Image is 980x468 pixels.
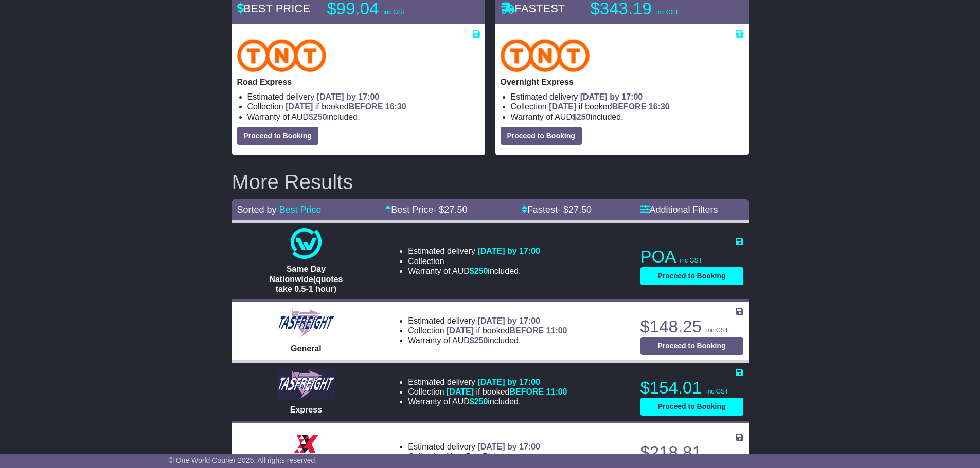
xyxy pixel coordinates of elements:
[501,39,590,72] img: TNT Domestic: Overnight Express
[640,442,743,463] p: $218.81
[477,442,540,451] span: [DATE] by 17:00
[447,387,567,396] span: if booked
[640,337,743,355] button: Proceed to Booking
[640,267,743,285] button: Proceed to Booking
[649,102,670,111] span: 16:30
[522,204,592,215] a: Fastest- $27.50
[706,388,728,395] span: inc GST
[474,397,488,406] span: 250
[247,92,480,102] li: Estimated delivery
[706,453,728,460] span: inc GST
[447,387,474,396] span: [DATE]
[444,204,467,215] span: 27.50
[408,266,540,276] li: Warranty of AUD included.
[408,442,540,452] li: Estimated delivery
[247,102,480,111] li: Collection
[656,9,679,16] span: inc GST
[290,405,322,414] span: Express
[237,127,318,145] button: Proceed to Booking
[509,387,544,396] span: BEFORE
[447,326,474,335] span: [DATE]
[568,204,592,215] span: 27.50
[447,452,507,461] span: Next Day Pickup
[291,428,322,459] img: Border Express: Express Bulk Service
[501,127,582,145] button: Proceed to Booking
[237,39,327,72] img: TNT Domestic: Road Express
[577,113,591,121] span: 250
[277,308,335,339] img: Tasfreight: General
[640,398,743,416] button: Proceed to Booking
[511,102,743,111] li: Collection
[470,397,488,406] span: $
[286,102,313,111] span: [DATE]
[291,344,322,353] span: General
[433,204,467,215] span: - $
[474,336,488,345] span: 250
[612,102,647,111] span: BEFORE
[640,378,743,398] p: $154.01
[470,336,488,345] span: $
[572,113,591,121] span: $
[237,204,277,215] span: Sorted by
[408,256,540,266] li: Collection
[237,77,480,87] p: Road Express
[447,326,567,335] span: if booked
[477,316,540,325] span: [DATE] by 17:00
[349,102,383,111] span: BEFORE
[477,247,540,255] span: [DATE] by 17:00
[546,387,567,396] span: 11:00
[291,228,322,259] img: One World Courier: Same Day Nationwide(quotes take 0.5-1 hour)
[501,2,565,15] span: FASTEST
[408,246,540,256] li: Estimated delivery
[277,369,335,400] img: Tasfreight: Express
[549,102,669,111] span: if booked
[408,316,567,326] li: Estimated delivery
[269,265,343,293] span: Same Day Nationwide(quotes take 0.5-1 hour)
[640,204,718,215] a: Additional Filters
[558,204,592,215] span: - $
[408,326,567,335] li: Collection
[408,397,567,406] li: Warranty of AUD included.
[546,326,567,335] span: 11:00
[680,257,702,264] span: inc GST
[408,387,567,397] li: Collection
[232,171,749,193] h2: More Results
[317,92,380,101] span: [DATE] by 17:00
[247,112,480,122] li: Warranty of AUD included.
[408,335,567,345] li: Warranty of AUD included.
[640,247,743,267] p: POA
[279,204,322,215] a: Best Price
[580,92,643,101] span: [DATE] by 17:00
[286,102,406,111] span: if booked
[309,113,327,121] span: $
[313,113,327,121] span: 250
[470,267,488,275] span: $
[474,267,488,275] span: 250
[169,456,317,464] span: © One World Courier 2025. All rights reserved.
[408,452,540,461] li: Collection
[385,102,406,111] span: 16:30
[511,112,743,122] li: Warranty of AUD included.
[549,102,576,111] span: [DATE]
[385,204,467,215] a: Best Price- $27.50
[511,92,743,102] li: Estimated delivery
[237,2,310,15] span: BEST PRICE
[509,326,544,335] span: BEFORE
[640,316,743,337] p: $148.25
[501,77,743,87] p: Overnight Express
[477,378,540,386] span: [DATE] by 17:00
[384,9,406,16] span: inc GST
[408,377,567,387] li: Estimated delivery
[706,327,728,334] span: inc GST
